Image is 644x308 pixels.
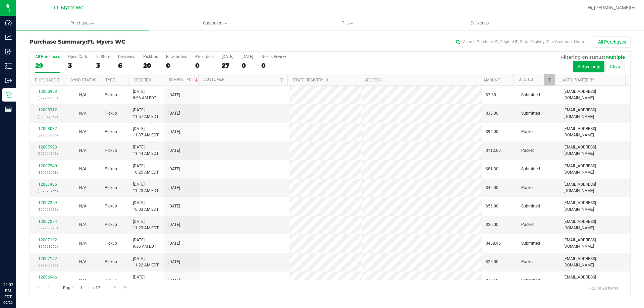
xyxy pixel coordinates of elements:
div: 0 [241,62,253,69]
div: 3 [96,62,110,69]
p: (327979756) [34,188,61,194]
a: 12008312 [38,108,57,112]
span: [DATE] 8:53 AM EDT [133,274,156,287]
span: Pickup [105,222,117,228]
span: [EMAIL_ADDRESS][DOMAIN_NAME] [563,107,626,120]
a: 12006946 [38,275,57,280]
span: $45.00 [486,185,498,191]
th: Address [359,74,478,86]
span: [EMAIL_ADDRESS][DOMAIN_NAME] [563,237,626,250]
span: Pickup [105,92,117,98]
span: $488.95 [486,240,501,247]
div: Back-orders [166,54,187,59]
div: 3 [68,62,88,69]
a: Filter [544,74,555,85]
a: 12007923 [38,145,57,149]
a: 12006953 [38,89,57,94]
inline-svg: Inbound [5,48,12,55]
span: Packed [521,222,535,228]
a: Type [105,78,115,82]
button: Active only [573,61,604,72]
span: [DATE] [168,278,180,284]
div: [DATE] [222,54,233,59]
span: [EMAIL_ADDRESS][DOMAIN_NAME] [563,126,626,138]
span: [DATE] 9:36 AM EDT [133,237,156,250]
span: Multiple [606,54,625,60]
span: Pickup [105,185,117,191]
div: [DATE] [241,54,253,59]
button: N/A [79,203,87,209]
span: Packed [521,185,535,191]
span: Not Applicable [79,204,87,208]
span: Hi, [PERSON_NAME]! [588,5,631,10]
a: 12008032 [38,126,57,131]
span: Purchases [16,20,149,26]
div: All Purchases [35,54,60,59]
span: Customers [149,20,281,26]
span: Pickup [105,240,117,247]
span: Not Applicable [79,167,87,171]
span: Not Applicable [79,241,87,246]
inline-svg: Outbound [5,77,12,84]
button: N/A [79,278,87,284]
p: (328003766) [34,132,61,138]
a: Filter [276,74,287,85]
span: Not Applicable [79,185,87,190]
span: Pickup [105,278,117,284]
a: 12007172 [38,256,57,261]
a: Go to the last page [121,283,130,292]
span: Ft. Myers WC [87,39,125,45]
span: [EMAIL_ADDRESS][DOMAIN_NAME] [563,163,626,176]
span: Packed [521,147,535,154]
span: Submitted [521,92,540,98]
button: N/A [79,259,87,265]
span: Not Applicable [79,278,87,283]
span: Pickup [105,110,117,117]
span: [DATE] 11:44 AM EDT [133,144,159,157]
div: 20 [143,62,158,69]
div: Pre-orders [195,54,214,59]
span: [DATE] [168,185,180,191]
span: $20.00 [486,222,498,228]
span: Submitted [521,240,540,247]
span: [DATE] [168,259,180,265]
button: Clear [605,61,625,72]
button: N/A [79,129,87,135]
span: [EMAIL_ADDRESS][DOMAIN_NAME] [563,274,626,287]
span: [DATE] 10:25 AM EDT [133,163,159,176]
span: [DATE] [168,92,180,98]
span: $112.00 [486,147,501,154]
span: [DATE] 11:23 AM EDT [133,181,159,194]
div: 0 [166,62,187,69]
span: [DATE] [168,166,180,172]
button: N/A [79,240,87,247]
span: [EMAIL_ADDRESS][DOMAIN_NAME] [563,144,626,157]
h3: Purchase Summary: [30,39,230,45]
span: Packed [521,259,535,265]
span: Deliveries [462,20,498,26]
button: N/A [79,166,87,172]
a: Customer [204,77,224,82]
span: Submitted [521,166,540,172]
a: Amount [483,78,500,82]
a: 12007359 [38,200,57,205]
input: Search Purchase ID, Original ID, State Registry ID or Customer Name... [453,37,587,47]
span: Not Applicable [79,259,87,264]
span: Submitted [521,110,540,117]
span: [EMAIL_ADDRESS][DOMAIN_NAME] [563,200,626,212]
div: 27 [222,62,233,69]
p: (327979628) [34,169,61,176]
span: [DATE] 11:22 AM EDT [133,256,159,268]
span: $94.00 [486,129,498,135]
span: [DATE] [168,147,180,154]
span: [DATE] 11:37 AM EDT [133,126,159,138]
span: [DATE] 11:57 AM EDT [133,107,159,120]
inline-svg: Analytics [5,34,12,41]
div: 29 [35,62,60,69]
span: [DATE] 10:03 AM EDT [133,200,159,212]
span: [DATE] [168,129,180,135]
span: Not Applicable [79,93,87,97]
p: (328000698) [34,150,61,157]
span: [EMAIL_ADDRESS][DOMAIN_NAME] [563,181,626,194]
span: [EMAIL_ADDRESS][DOMAIN_NAME] [563,219,626,231]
